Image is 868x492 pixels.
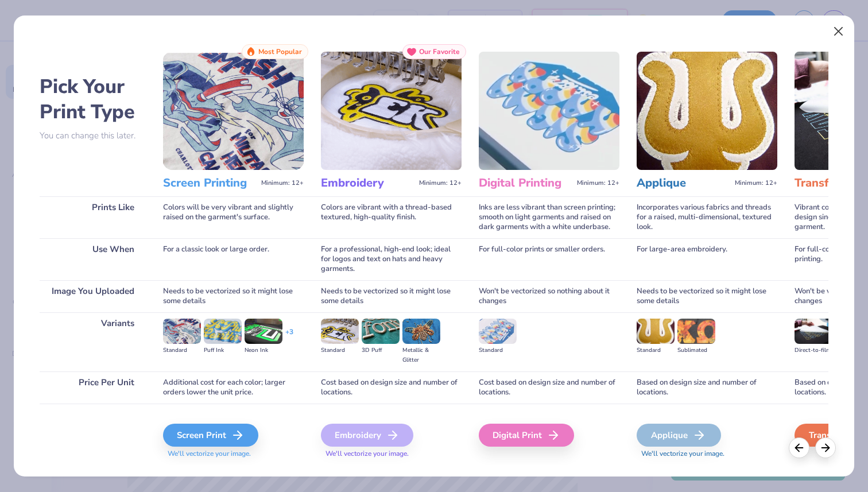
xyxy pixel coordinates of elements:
h3: Screen Printing [163,176,257,191]
span: Minimum: 12+ [577,179,619,187]
h2: Pick Your Print Type [40,74,146,125]
div: For a professional, high-end look; ideal for logos and text on hats and heavy garments. [321,238,462,280]
img: Standard [479,319,517,344]
div: Variants [40,312,146,371]
img: Embroidery [321,52,462,170]
img: Digital Printing [479,52,619,170]
div: For large-area embroidery. [637,238,777,280]
div: Puff Ink [204,346,242,355]
div: Needs to be vectorized so it might lose some details [321,280,462,312]
span: We'll vectorize your image. [321,449,462,459]
button: Close [828,21,850,42]
div: Cost based on design size and number of locations. [321,371,462,404]
div: Incorporates various fabrics and threads for a raised, multi-dimensional, textured look. [637,196,777,238]
span: Minimum: 12+ [735,179,777,187]
span: Most Popular [258,48,302,56]
img: Standard [637,319,675,344]
div: For a classic look or large order. [163,238,304,280]
div: Use When [40,238,146,280]
p: You can change this later. [40,131,146,141]
img: Sublimated [677,319,715,344]
div: Metallic & Glitter [402,346,440,365]
div: Standard [163,346,201,355]
span: Minimum: 12+ [419,179,462,187]
div: Additional cost for each color; larger orders lower the unit price. [163,371,304,404]
h3: Embroidery [321,176,414,191]
div: Digital Print [479,424,574,447]
img: Applique [637,52,777,170]
img: Neon Ink [245,319,282,344]
div: Standard [637,346,675,355]
div: Price Per Unit [40,371,146,404]
div: Sublimated [677,346,715,355]
img: Puff Ink [204,319,242,344]
div: + 3 [285,327,293,347]
div: Image You Uploaded [40,280,146,312]
span: We'll vectorize your image. [637,449,777,459]
div: Screen Print [163,424,258,447]
div: For full-color prints or smaller orders. [479,238,619,280]
div: Won't be vectorized so nothing about it changes [479,280,619,312]
div: Inks are less vibrant than screen printing; smooth on light garments and raised on dark garments ... [479,196,619,238]
div: Direct-to-film [795,346,832,355]
h3: Applique [637,176,730,191]
div: Applique [637,424,721,447]
div: Needs to be vectorized so it might lose some details [163,280,304,312]
img: Screen Printing [163,52,304,170]
div: Embroidery [321,424,413,447]
img: Direct-to-film [795,319,832,344]
span: Our Favorite [419,48,460,56]
div: Standard [479,346,517,355]
div: Neon Ink [245,346,282,355]
div: Colors are vibrant with a thread-based textured, high-quality finish. [321,196,462,238]
span: Minimum: 12+ [261,179,304,187]
div: Colors will be very vibrant and slightly raised on the garment's surface. [163,196,304,238]
span: We'll vectorize your image. [163,449,304,459]
img: Standard [163,319,201,344]
div: Standard [321,346,359,355]
div: Needs to be vectorized so it might lose some details [637,280,777,312]
img: Metallic & Glitter [402,319,440,344]
img: Standard [321,319,359,344]
h3: Digital Printing [479,176,572,191]
div: Cost based on design size and number of locations. [479,371,619,404]
div: 3D Puff [362,346,400,355]
div: Based on design size and number of locations. [637,371,777,404]
img: 3D Puff [362,319,400,344]
div: Prints Like [40,196,146,238]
